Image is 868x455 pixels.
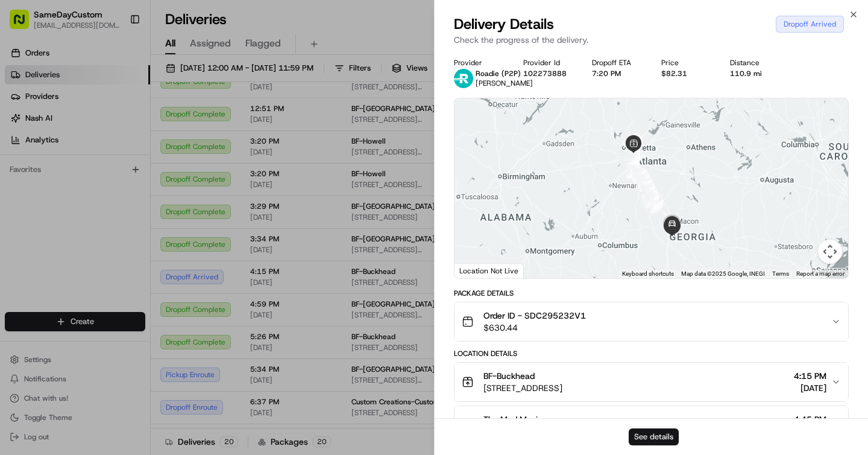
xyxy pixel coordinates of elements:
span: 4:45 PM [794,413,826,425]
img: Regen Pajulas [12,208,31,227]
div: 1 [624,133,637,147]
div: 7 [627,147,641,160]
div: Provider [454,58,504,68]
div: 20 [625,158,638,171]
span: Pylon [120,299,146,308]
div: 18 [626,154,640,167]
div: 💻 [102,271,112,281]
span: [STREET_ADDRESS] [483,382,562,394]
a: Terms (opens in new tab) [772,270,789,277]
span: • [102,187,107,197]
div: 28 [641,183,655,197]
button: See details [629,428,679,445]
div: 25 [636,173,649,186]
button: Order ID - SDC295232V1$630.44 [454,302,848,341]
img: 1736555255976-a54dd68f-1ca7-489b-9aae-adbdc363a1c4 [12,115,34,137]
div: Provider Id [523,58,573,68]
div: 32 [646,195,659,208]
span: Roadie (P2P) [476,69,521,78]
div: 7:20 PM [592,69,642,78]
div: 30 [644,189,657,203]
div: $82.31 [661,69,711,78]
button: The Mad Mexican4:45 PM [454,406,848,445]
div: Distance [730,58,780,68]
span: Map data ©2025 Google, INEGI [681,270,765,277]
span: BF-Buckhead [483,370,535,382]
div: 22 [627,166,641,179]
div: 21 [626,164,639,177]
span: Order ID - SDC295232V1 [483,310,586,322]
a: Open this area in Google Maps (opens a new window) [458,262,497,278]
a: Powered byPylon [85,299,146,308]
span: Delivery Details [454,14,554,34]
div: Dropoff ETA [592,58,642,68]
div: 3 [627,135,640,148]
button: See all [187,154,219,169]
div: 29 [642,186,655,199]
span: The Mad Mexican [483,413,552,425]
div: 19 [627,154,640,168]
img: 1738778727109-b901c2ba-d612-49f7-a14d-d897ce62d23f [25,115,47,137]
span: Knowledge Base [24,270,92,282]
img: Nash [12,12,36,36]
p: Check the progress of the delivery. [454,34,849,46]
div: 2 [624,134,637,147]
img: SameDayCustom [12,176,31,195]
button: Keyboard shortcuts [622,270,674,278]
div: 26 [637,176,650,189]
div: 31 [645,192,658,206]
div: 📗 [12,271,22,281]
img: roadie-logo-v2.jpg [454,69,473,88]
img: Google [458,262,497,278]
span: SameDayCustom [37,187,100,197]
div: 24 [634,170,647,183]
a: 📗Knowledge Base [7,265,97,287]
span: [DATE] [794,382,826,394]
p: Welcome 👋 [12,48,219,68]
div: Location Details [454,349,849,358]
div: 12 [627,147,640,161]
input: Clear [31,78,199,91]
div: Past conversations [12,157,81,167]
div: 27 [640,179,653,192]
div: 23 [632,168,645,181]
span: $630.44 [483,322,586,334]
span: Regen Pajulas [37,220,88,229]
a: Report a map error [796,270,844,277]
span: • [90,220,95,229]
button: BF-Buckhead[STREET_ADDRESS]4:15 PM[DATE] [454,363,848,401]
button: 102273888 [523,69,567,78]
div: We're available if you need us! [54,127,166,137]
button: Map camera controls [818,240,842,264]
div: Location Not Live [454,263,524,278]
div: Start new chat [54,115,198,127]
div: Package Details [454,288,849,298]
span: [DATE] [97,220,122,229]
div: 110.9 mi [730,69,780,78]
img: 1736555255976-a54dd68f-1ca7-489b-9aae-adbdc363a1c4 [24,220,34,230]
span: 4:15 PM [794,370,826,382]
span: [PERSON_NAME] [476,78,533,88]
span: [DATE] [109,187,134,197]
button: Start new chat [205,119,219,133]
a: 💻API Documentation [97,265,198,287]
div: Price [661,58,711,68]
div: 33 [650,200,663,213]
span: API Documentation [114,270,193,282]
